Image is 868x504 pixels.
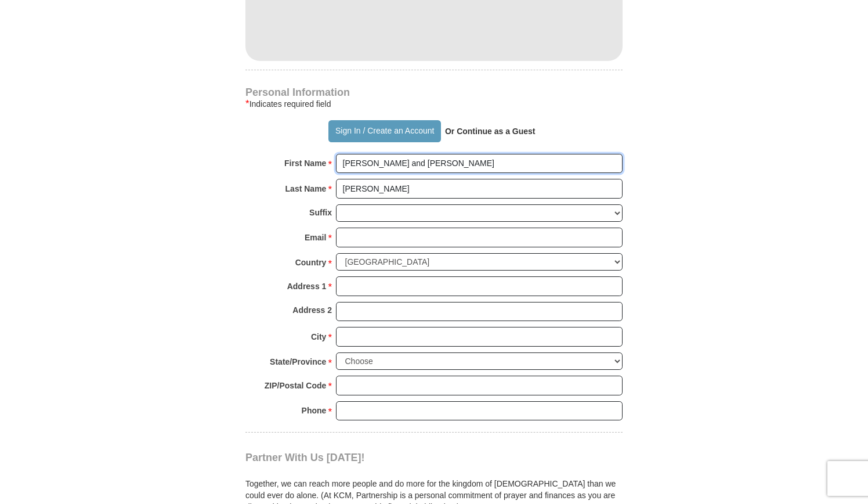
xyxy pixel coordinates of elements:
strong: Country [295,254,327,271]
div: Indicates required field [245,97,623,111]
button: Sign In / Create an Account [328,120,440,142]
strong: ZIP/Postal Code [265,377,327,394]
strong: Last Name [285,181,327,197]
strong: State/Province [270,354,326,370]
strong: First Name [284,155,326,171]
strong: Email [305,229,326,246]
h4: Personal Information [245,88,623,97]
strong: City [311,329,326,345]
strong: Address 2 [292,302,332,318]
strong: Suffix [309,204,332,221]
strong: Phone [302,402,327,419]
strong: Or Continue as a Guest [445,127,536,136]
span: Partner With Us [DATE]! [245,452,365,463]
strong: Address 1 [287,278,327,294]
